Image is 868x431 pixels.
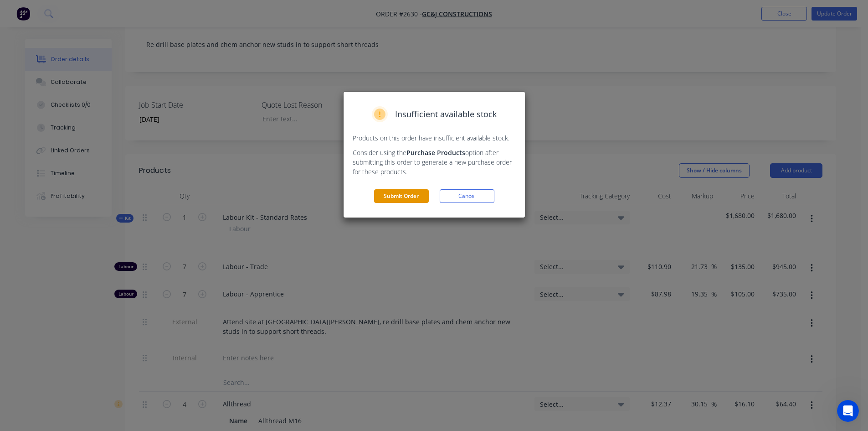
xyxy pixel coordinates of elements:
strong: Purchase Products [406,148,465,157]
button: Cancel [440,189,494,203]
span: Insufficient available stock [395,108,497,120]
button: Submit Order [374,189,429,203]
p: Products on this order have insufficient available stock. [353,133,516,143]
p: Consider using the option after submitting this order to generate a new purchase order for these ... [353,148,516,177]
iframe: Intercom live chat [837,400,859,422]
